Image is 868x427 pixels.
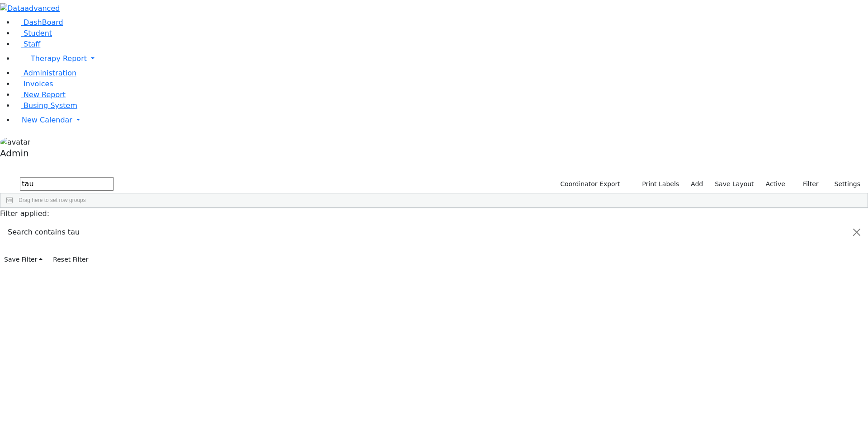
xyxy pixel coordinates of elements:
button: Reset Filter [49,253,92,267]
a: Student [14,29,52,38]
span: Invoices [24,80,53,88]
label: Active [762,177,789,191]
a: Therapy Report [14,50,868,68]
input: Search [20,177,114,191]
span: DashBoard [24,18,63,27]
a: Administration [14,69,76,77]
span: Student [24,29,52,38]
span: Drag here to set row groups [19,197,86,203]
button: Coordinator Export [554,177,624,191]
a: DashBoard [14,18,63,27]
span: Therapy Report [31,54,87,63]
button: Settings [823,177,864,191]
a: New Calendar [14,111,868,129]
span: Busing System [24,101,77,110]
button: Close [846,220,868,245]
span: Administration [24,69,76,77]
button: Filter [791,177,823,191]
span: New Calendar [22,116,72,124]
span: New Report [24,90,66,99]
a: Add [687,177,707,191]
span: Staff [24,40,40,48]
a: Invoices [14,80,53,88]
a: Staff [14,40,40,48]
button: Save Layout [711,177,758,191]
button: Print Labels [632,177,683,191]
a: Busing System [14,101,77,110]
a: New Report [14,90,66,99]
